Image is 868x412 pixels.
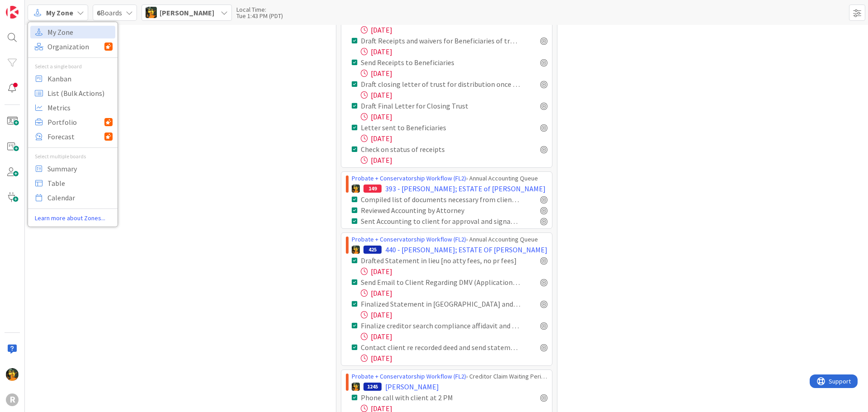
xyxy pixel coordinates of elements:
span: List (Bulk Actions) [47,86,113,100]
span: 440 - [PERSON_NAME]; ESTATE OF [PERSON_NAME] [385,244,547,255]
div: Letter sent to Beneficiaries [361,122,490,133]
div: › Creditor Claim Waiting Period [352,372,547,381]
div: Finalized Statement in [GEOGRAPHIC_DATA] and send to client [361,298,520,309]
div: Phone call with client at 2 PM [361,392,493,403]
a: Forecast [30,130,115,143]
img: MR [352,185,360,193]
span: [PERSON_NAME] [385,381,439,392]
span: Calendar [47,191,113,204]
span: My Zone [47,25,113,39]
span: Boards [97,7,122,18]
div: [DATE] [361,309,547,320]
div: [DATE] [361,288,547,298]
div: [DATE] [361,331,547,342]
a: Probate + Conservatorship Workflow (FL2) [352,372,466,380]
div: [DATE] [361,155,547,166]
div: Compiled list of documents necessary from client and send to PL [361,194,520,205]
a: Calendar [30,191,115,204]
span: Table [47,176,113,190]
div: Tue 1:43 PM (PDT) [236,13,283,19]
a: Summary [30,162,115,175]
span: Summary [47,162,113,175]
div: [DATE] [361,133,547,144]
div: Draft closing letter of trust for distribution once receipts received [361,79,520,90]
img: MR [146,7,157,18]
a: Metrics [30,101,115,114]
a: Probate + Conservatorship Workflow (FL2) [352,235,466,243]
div: [DATE] [361,353,547,364]
div: [DATE] [361,266,547,277]
div: Finalize creditor search compliance affidavit and send to client [361,320,520,331]
b: 6 [97,8,100,17]
a: Portfolio [30,116,115,128]
div: [DATE] [361,24,547,35]
div: Sent Accounting to client for approval and signature [361,216,520,227]
span: Support [19,1,41,12]
div: Draft Final Letter for Closing Trust [361,100,500,111]
a: Table [30,177,115,189]
span: Portfolio [47,115,104,129]
a: Organization [30,40,115,53]
div: › Annual Accounting Queue [352,174,547,183]
span: Metrics [47,101,113,114]
img: MR [352,383,360,391]
div: [DATE] [361,68,547,79]
div: Contact client re recorded deed and send statement in lieu for client approval. [361,342,520,353]
a: My Zone [30,26,115,38]
span: Forecast [47,130,104,143]
span: Kanban [47,72,113,85]
div: Reviewed Accounting by Attorney [361,205,499,216]
img: MR [352,246,360,254]
img: MR [6,368,19,381]
span: My Zone [46,7,73,18]
div: Send Receipts to Beneficiaries [361,57,494,68]
span: [PERSON_NAME] [160,7,214,18]
div: Select multiple boards [28,152,118,161]
div: Local Time: [236,6,283,13]
div: 149 [363,185,382,193]
div: R [6,393,19,406]
div: [DATE] [361,90,547,100]
img: Visit kanbanzone.com [6,6,19,19]
a: List (Bulk Actions) [30,87,115,99]
div: Send Email to Client Regarding DMV (Application) Update [361,277,520,288]
span: Organization [47,40,104,53]
div: 425 [363,246,382,254]
div: 1245 [363,383,382,391]
a: Learn more about Zones... [28,213,118,223]
span: 393 - [PERSON_NAME]; ESTATE of [PERSON_NAME] [385,183,546,194]
div: Drafted Statement in lieu [no atty fees, no pr fees] [361,255,520,266]
a: Kanban [30,72,115,85]
div: Draft Receipts and waivers for Beneficiaries of trust to sign [361,35,520,46]
div: Select a single board [28,62,118,71]
div: › Annual Accounting Queue [352,235,547,244]
a: Probate + Conservatorship Workflow (FL2) [352,174,466,182]
div: Check on status of receipts [361,144,489,155]
div: [DATE] [361,46,547,57]
div: [DATE] [361,111,547,122]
